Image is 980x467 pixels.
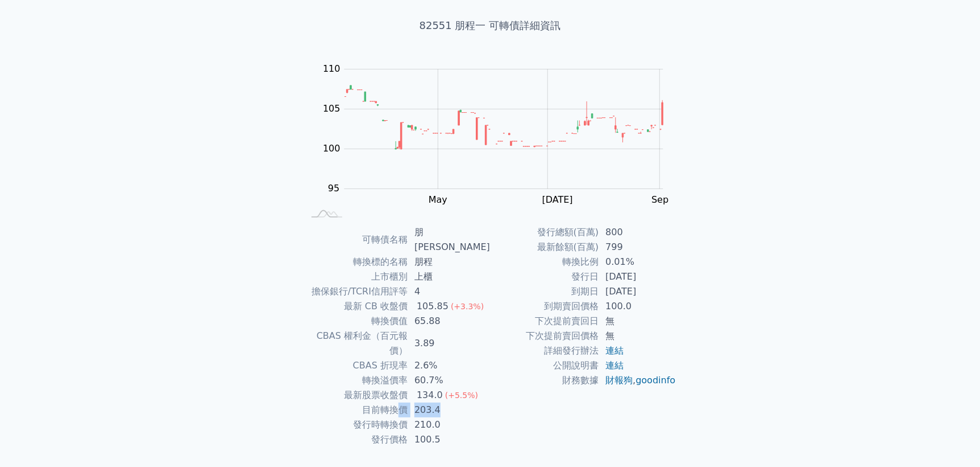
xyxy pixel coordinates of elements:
[344,85,663,149] g: Series
[599,373,676,388] td: ,
[605,375,633,386] a: 財報狗
[651,195,668,206] tspan: Sep
[323,104,340,114] tspan: 105
[599,255,676,269] td: 0.01%
[304,403,408,417] td: 目前轉換價
[408,417,490,432] td: 210.0
[408,269,490,284] td: 上櫃
[599,240,676,255] td: 799
[599,329,676,343] td: 無
[323,64,340,75] tspan: 110
[408,373,490,388] td: 60.7%
[451,302,484,311] span: (+3.3%)
[408,403,490,417] td: 203.4
[304,314,408,329] td: 轉換價值
[605,345,624,356] a: 連結
[490,299,599,314] td: 到期賣回價格
[429,195,447,206] tspan: May
[304,255,408,269] td: 轉換標的名稱
[304,299,408,314] td: 最新 CB 收盤價
[599,284,676,299] td: [DATE]
[408,314,490,329] td: 65.88
[317,64,680,206] g: Chart
[408,358,490,373] td: 2.6%
[304,358,408,373] td: CBAS 折現率
[408,432,490,447] td: 100.5
[414,299,451,314] div: 105.85
[490,329,599,343] td: 下次提前賣回價格
[290,18,690,34] h1: 82551 朋程一 可轉債詳細資訊
[414,388,445,403] div: 134.0
[490,240,599,255] td: 最新餘額(百萬)
[408,225,490,255] td: 朋[PERSON_NAME]
[408,255,490,269] td: 朋程
[304,432,408,447] td: 發行價格
[490,284,599,299] td: 到期日
[445,391,478,400] span: (+5.5%)
[490,358,599,373] td: 公開說明書
[408,284,490,299] td: 4
[599,225,676,240] td: 800
[490,225,599,240] td: 發行總額(百萬)
[304,373,408,388] td: 轉換溢價率
[542,195,573,206] tspan: [DATE]
[408,329,490,358] td: 3.89
[304,388,408,403] td: 最新股票收盤價
[490,343,599,358] td: 詳細發行辦法
[599,314,676,329] td: 無
[490,314,599,329] td: 下次提前賣回日
[304,269,408,284] td: 上市櫃別
[304,225,408,255] td: 可轉債名稱
[599,269,676,284] td: [DATE]
[490,269,599,284] td: 發行日
[599,299,676,314] td: 100.0
[490,255,599,269] td: 轉換比例
[323,144,340,154] tspan: 100
[923,412,980,467] div: 聊天小工具
[304,417,408,432] td: 發行時轉換價
[636,375,675,386] a: goodinfo
[304,284,408,299] td: 擔保銀行/TCRI信用評等
[328,183,339,194] tspan: 95
[490,373,599,388] td: 財務數據
[605,360,624,371] a: 連結
[923,412,980,467] iframe: Chat Widget
[304,329,408,358] td: CBAS 權利金（百元報價）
